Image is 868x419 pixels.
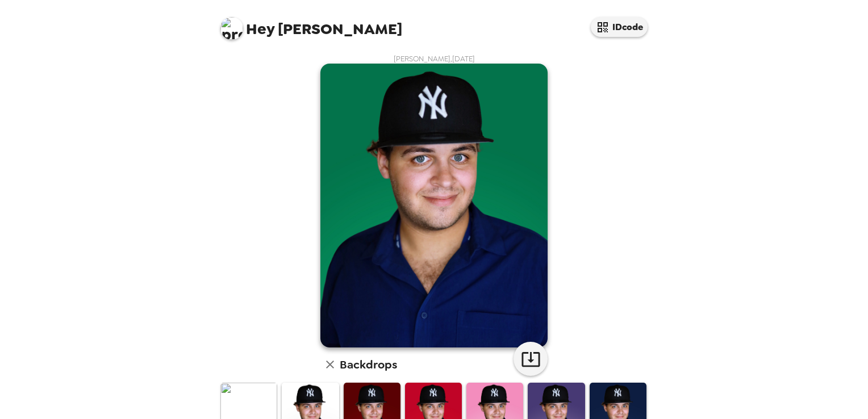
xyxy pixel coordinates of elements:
span: [PERSON_NAME] , [DATE] [394,54,475,64]
button: IDcode [591,17,648,37]
img: profile pic [220,17,243,40]
span: Hey [246,19,274,39]
span: [PERSON_NAME] [220,11,402,37]
h6: Backdrops [340,355,397,374]
img: user [320,64,548,347]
